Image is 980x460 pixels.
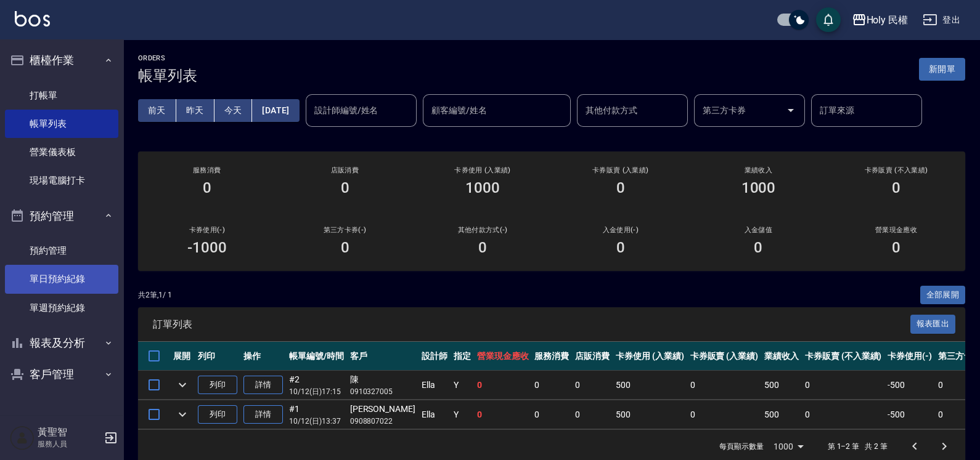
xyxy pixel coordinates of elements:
[910,315,956,334] button: 報表匯出
[572,342,613,371] th: 店販消費
[613,371,687,400] td: 500
[291,166,399,174] h2: 店販消費
[428,226,537,234] h2: 其他付款方式(-)
[451,342,474,371] th: 指定
[10,426,35,450] img: Person
[572,400,613,429] td: 0
[613,400,687,429] td: 500
[252,99,299,122] button: [DATE]
[572,371,613,400] td: 0
[138,67,197,84] h3: 帳單列表
[153,166,261,174] h3: 服務消費
[286,400,347,429] td: #1
[802,400,884,429] td: 0
[5,166,118,195] a: 現場電腦打卡
[687,371,762,400] td: 0
[867,12,909,28] div: Holy 民權
[38,438,100,450] p: 服務人員
[5,294,118,322] a: 單週預約紀錄
[350,416,415,427] p: 0908807022
[451,371,474,400] td: Y
[153,318,910,331] span: 訂單列表
[38,426,100,438] h5: 黃聖智
[802,371,884,400] td: 0
[214,99,253,122] button: 今天
[828,441,888,452] p: 第 1–2 筆 共 2 筆
[5,236,118,265] a: 預約管理
[704,166,813,174] h2: 業績收入
[704,226,813,234] h2: 入金儲值
[918,9,965,31] button: 登出
[198,405,237,424] button: 列印
[428,166,537,174] h2: 卡券使用 (入業績)
[892,239,900,256] h3: 0
[531,371,572,400] td: 0
[173,376,192,394] button: expand row
[719,441,764,452] p: 每頁顯示數量
[566,226,675,234] h2: 入金使用(-)
[892,179,900,196] h3: 0
[176,99,214,122] button: 昨天
[138,289,172,301] p: 共 2 筆, 1 / 1
[531,400,572,429] td: 0
[920,286,966,305] button: 全部展開
[566,166,675,174] h2: 卡券販賣 (入業績)
[5,110,118,138] a: 帳單列表
[847,7,913,33] button: Holy 民權
[613,342,687,371] th: 卡券使用 (入業績)
[616,179,625,196] h3: 0
[5,200,118,232] button: 預約管理
[350,403,415,416] div: [PERSON_NAME]
[419,342,451,371] th: 設計師
[341,179,349,196] h3: 0
[5,265,118,293] a: 單日預約紀錄
[286,371,347,400] td: #2
[138,99,176,122] button: 前天
[919,63,965,75] a: 新開單
[919,58,965,81] button: 新開單
[761,400,802,429] td: 500
[884,400,935,429] td: -500
[465,179,500,196] h3: 1000
[198,376,237,395] button: 列印
[842,226,950,234] h2: 營業現金應收
[761,342,802,371] th: 業績收入
[474,400,532,429] td: 0
[291,226,399,234] h2: 第三方卡券(-)
[474,342,532,371] th: 營業現金應收
[816,7,841,32] button: save
[153,226,261,234] h2: 卡券使用(-)
[884,371,935,400] td: -500
[5,138,118,166] a: 營業儀表板
[842,166,950,174] h2: 卡券販賣 (不入業績)
[687,342,762,371] th: 卡券販賣 (入業績)
[616,239,625,256] h3: 0
[15,11,50,26] img: Logo
[243,376,283,395] a: 詳情
[761,371,802,400] td: 500
[741,179,776,196] h3: 1000
[243,405,283,424] a: 詳情
[286,342,347,371] th: 帳單編號/時間
[419,371,451,400] td: Ella
[138,54,197,62] h2: ORDERS
[531,342,572,371] th: 服務消費
[341,239,349,256] h3: 0
[195,342,240,371] th: 列印
[5,44,118,76] button: 櫃檯作業
[474,371,532,400] td: 0
[347,342,419,371] th: 客戶
[419,400,451,429] td: Ella
[173,405,192,424] button: expand row
[289,416,344,427] p: 10/12 (日) 13:37
[203,179,211,196] h3: 0
[478,239,487,256] h3: 0
[240,342,286,371] th: 操作
[5,327,118,359] button: 報表及分析
[5,358,118,390] button: 客戶管理
[170,342,195,371] th: 展開
[5,81,118,110] a: 打帳單
[884,342,935,371] th: 卡券使用(-)
[781,100,801,120] button: Open
[802,342,884,371] th: 卡券販賣 (不入業績)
